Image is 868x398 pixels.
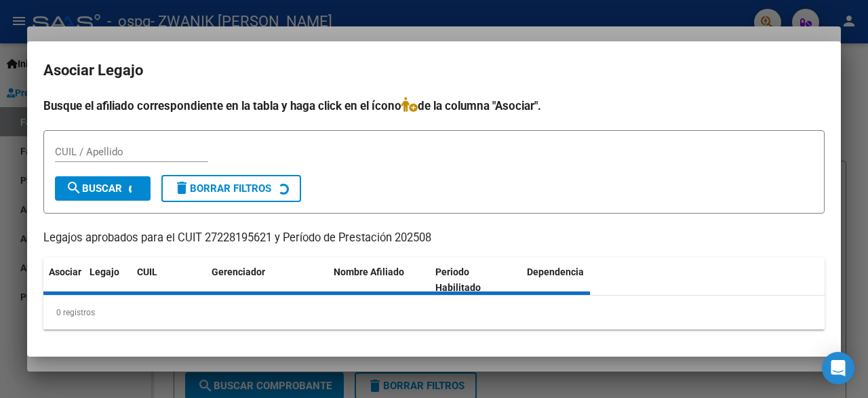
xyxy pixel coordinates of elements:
[84,258,132,302] datatable-header-cell: Legajo
[43,230,825,247] p: Legajos aprobados para el CUIT 27228195621 y Período de Prestación 202508
[174,182,271,195] span: Borrar Filtros
[435,266,481,293] span: Periodo Habilitado
[90,266,119,277] span: Legajo
[521,258,623,302] datatable-header-cell: Dependencia
[430,258,521,302] datatable-header-cell: Periodo Habilitado
[334,266,404,277] span: Nombre Afiliado
[43,58,825,83] h2: Asociar Legajo
[161,175,301,202] button: Borrar Filtros
[49,266,81,277] span: Asociar
[66,182,122,195] span: Buscar
[55,176,151,201] button: Buscar
[43,258,84,302] datatable-header-cell: Asociar
[43,296,825,330] div: 0 registros
[328,258,430,302] datatable-header-cell: Nombre Afiliado
[137,266,157,277] span: CUIL
[132,258,206,302] datatable-header-cell: CUIL
[174,180,190,196] mat-icon: delete
[527,266,584,277] span: Dependencia
[212,266,265,277] span: Gerenciador
[206,258,328,302] datatable-header-cell: Gerenciador
[66,180,82,196] mat-icon: search
[43,97,825,115] h4: Busque el afiliado correspondiente en la tabla y haga click en el ícono de la columna "Asociar".
[822,352,854,384] div: Open Intercom Messenger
